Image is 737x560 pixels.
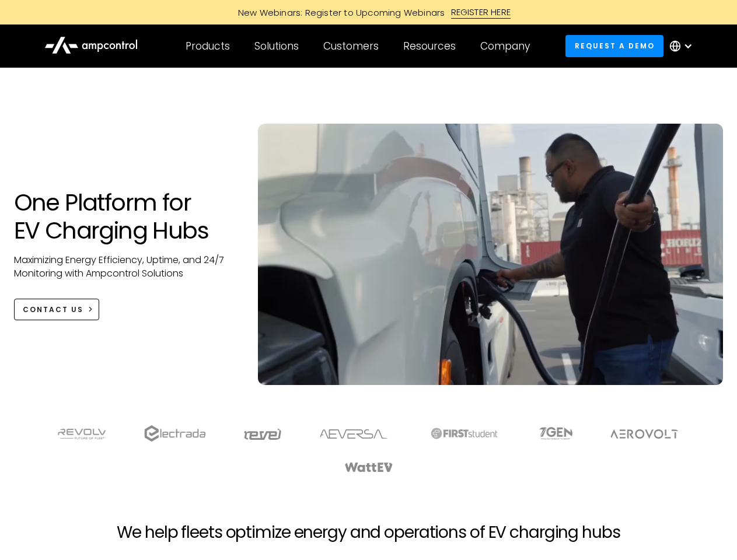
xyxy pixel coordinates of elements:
[565,35,663,57] a: Request a demo
[254,40,299,52] div: Solutions
[14,254,235,280] p: Maximizing Energy Efficiency, Uptime, and 24/7 Monitoring with Ampcontrol Solutions
[186,40,230,52] div: Products
[144,425,205,442] img: electrada logo
[403,40,456,52] div: Resources
[14,299,100,320] a: CONTACT US
[610,429,679,439] img: Aerovolt Logo
[344,463,393,472] img: WattEV logo
[480,40,530,52] div: Company
[226,6,451,19] div: New Webinars: Register to Upcoming Webinars
[323,40,379,52] div: Customers
[14,188,235,244] h1: One Platform for EV Charging Hubs
[23,304,83,315] div: CONTACT US
[451,6,511,19] div: REGISTER HERE
[106,6,631,19] a: New Webinars: Register to Upcoming WebinarsREGISTER HERE
[117,523,620,542] h2: We help fleets optimize energy and operations of EV charging hubs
